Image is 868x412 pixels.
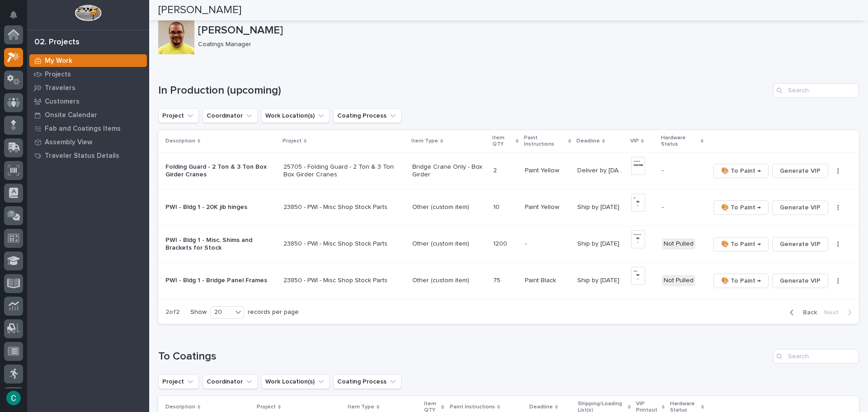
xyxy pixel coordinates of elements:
[577,165,626,175] p: Deliver by 10/6/25
[713,274,769,288] button: 🎨 To Paint →
[27,149,149,162] a: Traveler Status Details
[824,308,844,317] span: Next
[283,163,405,179] p: 25705 - Folding Guard - 2 Ton & 3 Ton Box Girder Cranes
[261,374,330,389] button: Work Location(s)
[662,167,703,175] p: -
[412,277,486,284] p: Other (custom item)
[780,166,821,176] span: Generate VIP
[577,202,621,211] p: Ship by [DATE]
[577,238,621,248] p: Ship by [DATE]
[412,240,486,248] p: Other (custom item)
[158,189,859,226] tr: PWI - Bldg 1 - 20K jib hinges23850 - PWI - Misc Shop Stock PartsOther (custom item)1010 Paint Yel...
[165,204,276,211] p: PWI - Bldg 1 - 20K jib hinges
[525,275,558,284] p: Paint Black
[27,122,149,135] a: Fab and Coatings Items
[158,374,199,389] button: Project
[412,163,486,179] p: Bridge Crane Only - Box Girder
[493,202,501,211] p: 10
[165,163,276,179] p: Folding Guard - 2 Ton & 3 Ton Box Girder Cranes
[492,133,513,150] p: Item QTY
[411,136,438,146] p: Item Type
[248,308,299,316] p: records per page
[27,67,149,81] a: Projects
[283,240,405,248] p: 23850 - PWI - Misc Shop Stock Parts
[158,350,769,363] h1: To Coatings
[4,5,23,24] button: Notifications
[721,239,761,250] span: 🎨 To Paint →
[257,402,276,412] p: Project
[577,275,621,284] p: Ship by [DATE]
[11,11,23,25] div: Notifications
[662,275,695,286] div: Not Pulled
[165,277,276,284] p: PWI - Bldg 1 - Bridge Panel Frames
[772,237,828,251] button: Generate VIP
[45,125,121,133] p: Fab and Coatings Items
[493,275,502,284] p: 75
[198,24,855,37] p: [PERSON_NAME]
[203,374,258,389] button: Coordinator
[412,204,486,211] p: Other (custom item)
[158,226,859,262] tr: PWI - Bldg 1 - Misc. Shims and Brackets for Stock23850 - PWI - Misc Shop Stock PartsOther (custom...
[721,275,761,286] span: 🎨 To Paint →
[821,308,859,317] button: Next
[713,237,769,251] button: 🎨 To Paint →
[780,202,821,213] span: Generate VIP
[283,136,302,146] p: Project
[713,164,769,178] button: 🎨 To Paint →
[203,109,258,123] button: Coordinator
[34,38,80,47] div: 02. Projects
[493,238,509,248] p: 1200
[198,41,852,48] p: Coatings Manager
[27,95,149,108] a: Customers
[165,402,195,412] p: Description
[158,4,241,17] h2: [PERSON_NAME]
[493,165,499,175] p: 2
[780,239,821,250] span: Generate VIP
[158,152,859,189] tr: Folding Guard - 2 Ton & 3 Ton Box Girder Cranes25705 - Folding Guard - 2 Ton & 3 Ton Box Girder C...
[75,5,101,21] img: Workspace Logo
[45,111,97,119] p: Onsite Calendar
[576,136,600,146] p: Deadline
[158,301,187,323] p: 2 of 2
[27,81,149,95] a: Travelers
[450,402,495,412] p: Paint Instructions
[772,274,828,288] button: Generate VIP
[45,57,72,65] p: My Work
[630,136,639,146] p: VIP
[165,237,276,252] p: PWI - Bldg 1 - Misc. Shims and Brackets for Stock
[797,308,817,317] span: Back
[772,200,828,215] button: Generate VIP
[525,238,528,248] p: -
[662,238,695,250] div: Not Pulled
[261,109,330,123] button: Work Location(s)
[783,308,821,317] button: Back
[45,84,75,92] p: Travelers
[190,308,207,316] p: Show
[772,164,828,178] button: Generate VIP
[45,98,80,106] p: Customers
[158,262,859,299] tr: PWI - Bldg 1 - Bridge Panel Frames23850 - PWI - Misc Shop Stock PartsOther (custom item)7575 Pain...
[211,308,232,317] div: 20
[333,374,401,389] button: Coating Process
[283,204,405,211] p: 23850 - PWI - Misc Shop Stock Parts
[333,109,401,123] button: Coating Process
[45,152,119,160] p: Traveler Status Details
[158,84,769,97] h1: In Production (upcoming)
[525,202,561,211] p: Paint Yellow
[721,166,761,176] span: 🎨 To Paint →
[348,402,374,412] p: Item Type
[283,277,405,284] p: 23850 - PWI - Misc Shop Stock Parts
[27,135,149,149] a: Assembly View
[45,71,71,79] p: Projects
[773,349,859,364] input: Search
[721,202,761,213] span: 🎨 To Paint →
[524,133,566,150] p: Paint Instructions
[529,402,553,412] p: Deadline
[713,200,769,215] button: 🎨 To Paint →
[27,108,149,122] a: Onsite Calendar
[773,83,859,98] input: Search
[45,138,92,147] p: Assembly View
[780,275,821,286] span: Generate VIP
